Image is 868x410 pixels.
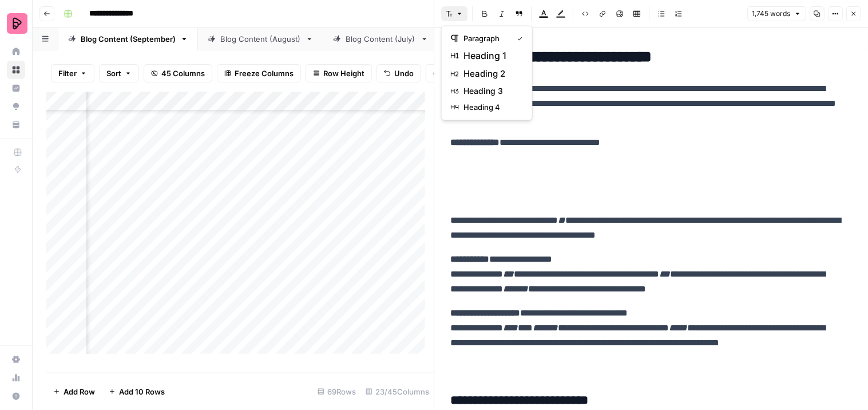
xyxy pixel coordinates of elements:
[64,386,95,397] span: Add Row
[7,42,25,61] a: Home
[51,64,94,82] button: Filter
[81,33,176,45] div: Blog Content (September)
[235,68,294,79] span: Freeze Columns
[323,68,364,79] span: Row Height
[313,383,361,401] div: 69 Rows
[102,383,172,401] button: Add 10 Rows
[220,33,301,45] div: Blog Content (August)
[346,33,416,45] div: Blog Content (July)
[99,64,139,82] button: Sort
[463,101,518,113] span: heading 4
[394,68,414,79] span: Undo
[106,68,121,79] span: Sort
[217,64,301,82] button: Freeze Columns
[144,64,212,82] button: 45 Columns
[463,49,518,62] span: heading 1
[361,383,434,401] div: 23/45 Columns
[58,68,77,79] span: Filter
[7,387,25,405] button: Help + Support
[7,350,25,369] a: Settings
[161,68,205,79] span: 45 Columns
[7,61,25,79] a: Browse
[323,27,438,50] a: Blog Content (July)
[58,27,198,50] a: Blog Content (September)
[7,97,25,116] a: Opportunities
[119,386,165,397] span: Add 10 Rows
[376,64,421,82] button: Undo
[7,79,25,97] a: Insights
[752,9,791,19] span: 1,745 words
[463,67,518,81] span: heading 2
[7,369,25,387] a: Usage
[198,27,323,50] a: Blog Content (August)
[463,85,518,97] span: heading 3
[306,64,372,82] button: Row Height
[46,383,102,401] button: Add Row
[7,116,25,134] a: Your Data
[747,6,806,21] button: 1,745 words
[7,13,27,34] img: Preply Logo
[7,9,25,38] button: Workspace: Preply
[463,33,508,44] span: paragraph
